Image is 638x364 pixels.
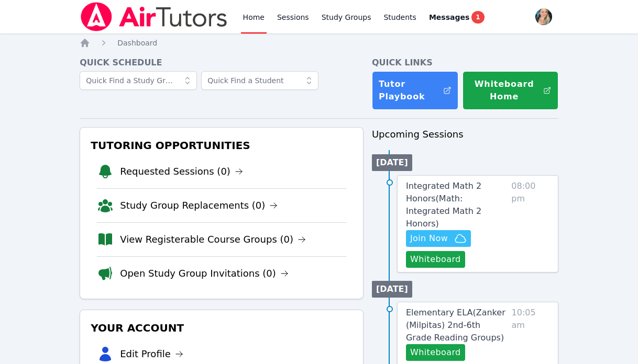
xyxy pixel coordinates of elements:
a: Requested Sessions (0) [120,164,243,179]
nav: Breadcrumb [80,38,558,48]
h3: Tutoring Opportunities [89,136,355,155]
button: Whiteboard [406,344,465,361]
a: Study Group Replacements (0) [120,198,278,213]
h3: Upcoming Sessions [372,127,558,142]
span: Messages [429,12,469,22]
input: Quick Find a Study Group [80,71,197,90]
button: Join Now [406,230,471,247]
li: [DATE] [372,154,412,171]
a: Edit Profile [120,347,183,361]
a: View Registerable Course Groups (0) [120,232,306,247]
a: Tutor Playbook [372,71,458,110]
a: Integrated Math 2 Honors(Math: Integrated Math 2 Honors) [406,180,507,230]
h3: Your Account [89,318,355,337]
span: Integrated Math 2 Honors ( Math: Integrated Math 2 Honors ) [406,181,481,229]
a: Open Study Group Invitations (0) [120,266,289,281]
a: Elementary ELA(Zanker (Milpitas) 2nd-6th Grade Reading Groups) [406,306,508,344]
span: Dashboard [117,39,157,47]
button: Whiteboard [406,251,465,268]
input: Quick Find a Student [201,71,318,90]
img: Air Tutors [80,2,228,31]
span: Join Now [410,232,448,245]
h4: Quick Schedule [80,56,364,69]
span: Elementary ELA ( Zanker (Milpitas) 2nd-6th Grade Reading Groups ) [406,308,505,343]
span: 1 [471,11,484,24]
span: 08:00 pm [511,180,549,268]
span: 10:05 am [512,306,549,361]
a: Dashboard [117,38,157,48]
li: [DATE] [372,281,412,298]
button: Whiteboard Home [463,71,558,110]
h4: Quick Links [372,56,558,69]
